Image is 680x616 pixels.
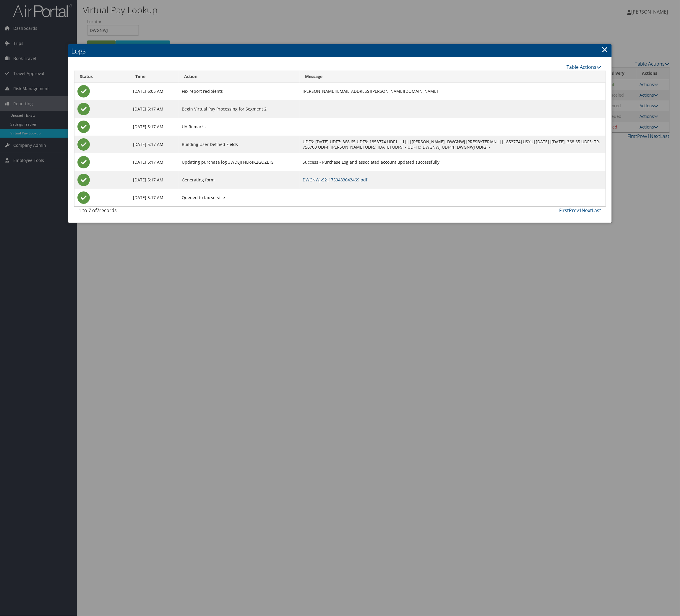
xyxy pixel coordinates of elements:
[582,207,592,214] a: Next
[300,71,606,82] th: Message: activate to sort column ascending
[179,100,300,118] td: Begin Virtual Pay Processing for Segment 2
[300,136,606,153] td: UDF6: [DATE] UDF7: 368.65 UDF8: 1853774 UDF1: 11|||[PERSON_NAME]|DWGNWJ|PRESBYTERIAN|||1853774|US...
[602,43,608,55] a: Close
[179,136,300,153] td: Building User Defined Fields
[179,153,300,171] td: Updating purchase log 3WD8JH4LR4K2GQZLTS
[130,153,179,171] td: [DATE] 5:17 AM
[179,82,300,100] td: Fax report recipients
[179,189,300,207] td: Queued to fax service
[567,64,601,70] a: Table Actions
[569,207,579,214] a: Prev
[130,136,179,153] td: [DATE] 5:17 AM
[130,189,179,207] td: [DATE] 5:17 AM
[179,171,300,189] td: Generating form
[97,207,99,214] span: 7
[130,171,179,189] td: [DATE] 5:17 AM
[579,207,582,214] a: 1
[300,82,606,100] td: [PERSON_NAME][EMAIL_ADDRESS][PERSON_NAME][DOMAIN_NAME]
[592,207,601,214] a: Last
[179,71,300,82] th: Action: activate to sort column ascending
[130,71,179,82] th: Time: activate to sort column ascending
[559,207,569,214] a: First
[130,118,179,136] td: [DATE] 5:17 AM
[79,207,203,217] div: 1 to 7 of records
[303,177,367,183] a: DWGNWJ-S2_1759483043469.pdf
[300,153,606,171] td: Success - Purchase Log and associated account updated successfully.
[130,82,179,100] td: [DATE] 6:05 AM
[74,71,130,82] th: Status: activate to sort column ascending
[130,100,179,118] td: [DATE] 5:17 AM
[68,44,612,57] h2: Logs
[179,118,300,136] td: UA Remarks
